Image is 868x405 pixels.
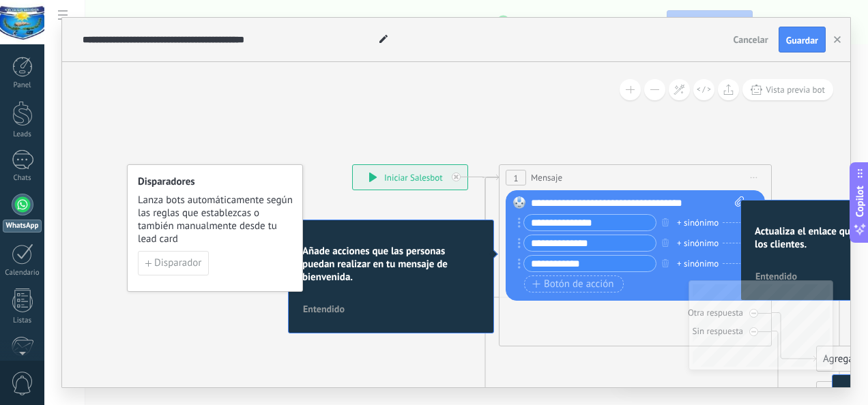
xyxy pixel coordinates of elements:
div: Leads [3,130,42,139]
div: WhatsApp [3,220,42,232]
div: Chats [3,174,42,183]
div: + sinónimo [677,216,719,230]
span: Cancelar [734,33,768,46]
span: Copilot [853,186,867,217]
div: Panel [3,81,42,90]
div: Iniciar Salesbot [353,165,467,190]
div: Calendario [3,269,42,277]
span: Disparador [154,258,201,268]
h2: Añade acciones que las personas puedan realizar en tu mensaje de bienvenida. [302,245,480,284]
span: Lanza bots automáticamente según las reglas que establezcas o también manualmente desde tu lead card [138,194,293,245]
div: + sinónimo [677,257,719,271]
span: Botón de acción [532,279,614,290]
span: Entendido [755,271,797,281]
button: Botón de acción [524,275,624,292]
span: Entendido [303,304,345,314]
button: Vista previa bot [742,79,833,100]
span: Vista previa bot [766,84,825,95]
button: Entendido [749,266,803,286]
div: Listas [3,316,42,325]
span: 1 [513,172,518,184]
button: Entendido [297,299,351,319]
h4: Disparadores [138,175,293,188]
div: Otra respuesta [688,307,743,318]
div: + sinónimo [677,237,719,250]
span: Guardar [786,35,818,45]
span: Mensaje [531,171,562,184]
button: Disparador [138,251,209,275]
button: Cancelar [728,29,774,50]
button: Guardar [779,27,826,52]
